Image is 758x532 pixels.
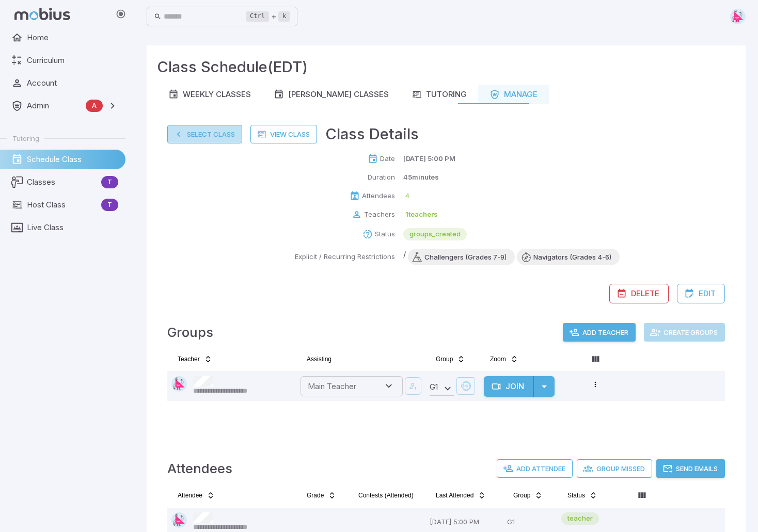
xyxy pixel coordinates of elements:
[295,252,395,262] p: Explicit / Recurring Restrictions
[168,89,251,100] div: Weekly Classes
[403,172,439,183] p: 45 minutes
[403,249,620,265] div: /
[513,491,530,499] span: Group
[325,123,419,146] h3: Class Details
[171,512,187,528] img: right-triangle.svg
[609,284,669,303] button: Delete
[167,125,242,143] button: Select Class
[403,154,455,164] p: [DATE] 5:00 PM
[171,351,218,367] button: Teacher
[246,10,290,23] div: +
[27,176,97,188] span: Classes
[27,77,118,89] span: Account
[484,351,525,367] button: Zoom
[250,125,317,143] a: View Class
[27,32,118,43] span: Home
[171,376,187,392] img: right-triangle.svg
[171,487,221,504] button: Attendee
[380,154,395,164] p: Date
[274,89,389,100] div: [PERSON_NAME] Classes
[307,355,331,363] span: Assisting
[634,487,650,504] button: Column visibility
[525,252,620,262] span: Navigators (Grades 4-6)
[490,355,506,363] span: Zoom
[489,89,538,100] div: Manage
[352,487,420,504] button: Contests (Attended)
[375,229,395,239] p: Status
[730,9,746,24] img: right-triangle.svg
[587,351,604,367] button: Column visibility
[101,177,118,187] span: T
[362,191,395,201] p: Attendees
[430,487,492,504] button: Last Attended
[436,491,473,499] span: Last Attended
[12,134,39,143] span: Tutoring
[677,284,725,303] button: Edit
[368,172,395,183] p: Duration
[278,11,290,22] kbd: k
[178,355,200,363] span: Teacher
[436,355,453,363] span: Group
[416,252,515,262] span: Challengers (Grades 7-9)
[157,56,308,78] h3: Class Schedule (EDT)
[484,376,534,397] button: Join
[507,487,549,504] button: Group
[405,191,409,201] p: 4
[403,229,467,239] span: groups_created
[561,487,604,504] button: Status
[167,322,213,343] h4: Groups
[656,459,725,478] button: Send Emails
[430,380,454,396] div: G 1
[405,209,438,220] p: 1 teachers
[364,209,395,220] p: Teachers
[507,512,553,532] p: G1
[382,379,396,393] button: Open
[430,351,471,367] button: Group
[86,101,103,111] span: A
[101,200,118,210] span: T
[301,487,342,504] button: Grade
[27,154,118,165] span: Schedule Class
[561,513,599,524] span: teacher
[567,491,585,499] span: Status
[430,512,499,532] p: [DATE] 5:00 PM
[307,491,324,499] span: Grade
[497,459,573,478] button: Add Attendee
[27,55,118,66] span: Curriculum
[178,491,202,499] span: Attendee
[27,222,118,233] span: Live Class
[246,11,269,22] kbd: Ctrl
[27,100,82,111] span: Admin
[27,199,97,211] span: Host Class
[577,459,652,478] button: Group Missed
[358,491,414,499] span: Contests (Attended)
[563,323,636,342] button: Add Teacher
[167,458,232,479] h4: Attendees
[301,351,338,367] button: Assisting
[412,89,467,100] div: Tutoring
